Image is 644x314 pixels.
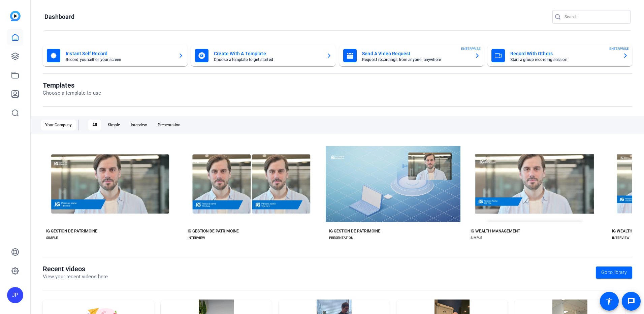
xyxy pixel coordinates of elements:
div: IG WEALTH MANAGEMENT [471,228,520,234]
h1: Templates [43,81,101,89]
button: Send A Video RequestRequest recordings from anyone, anywhereENTERPRISE [339,45,484,66]
span: Go to library [601,269,627,276]
p: Choose a template to use [43,89,101,97]
mat-card-title: Create With A Template [214,50,321,58]
button: Create With A TemplateChoose a template to get started [191,45,336,66]
mat-card-title: Instant Self Record [66,50,173,58]
div: INTERVIEW [188,235,205,241]
div: All [88,120,101,130]
div: PRESENTATION [329,235,353,241]
mat-card-subtitle: Choose a template to get started [214,58,321,62]
p: View your recent videos here [43,273,108,281]
div: SIMPLE [46,235,58,241]
button: Record With OthersStart a group recording sessionENTERPRISE [487,45,632,66]
span: ENTERPRISE [461,46,481,51]
div: Interview [127,120,151,130]
div: IG GESTION DE PATRIMOINE [329,228,380,234]
div: IG GESTION DE PATRIMOINE [46,228,97,234]
div: Presentation [154,120,185,130]
mat-card-subtitle: Start a group recording session [510,58,617,62]
mat-card-subtitle: Record yourself or your screen [66,58,173,62]
mat-icon: accessibility [605,297,613,305]
mat-card-subtitle: Request recordings from anyone, anywhere [362,58,469,62]
h1: Recent videos [43,265,108,273]
div: INTERVIEW [612,235,630,241]
div: Your Company [41,120,76,130]
h1: Dashboard [44,13,74,21]
button: Instant Self RecordRecord yourself or your screen [43,45,188,66]
div: SIMPLE [471,235,482,241]
div: Simple [104,120,124,130]
mat-card-title: Send A Video Request [362,50,469,58]
mat-card-title: Record With Others [510,50,617,58]
mat-icon: message [627,297,635,305]
span: ENTERPRISE [609,46,629,51]
img: blue-gradient.svg [10,11,21,21]
input: Search [565,13,625,21]
div: IG GESTION DE PATRIMOINE [188,228,239,234]
div: JP [7,287,23,303]
a: Go to library [596,266,632,279]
